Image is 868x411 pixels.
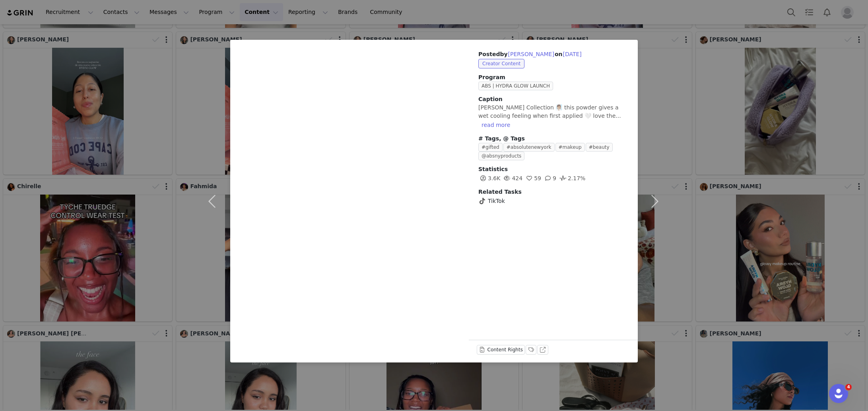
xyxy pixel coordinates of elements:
[543,175,556,181] span: 9
[478,59,524,68] span: Creator Content
[500,51,554,57] span: by
[586,143,613,152] span: #beauty
[478,120,513,130] button: read more
[829,384,848,403] iframe: Intercom live chat
[478,96,503,102] span: Caption
[562,49,582,59] button: [DATE]
[502,175,522,181] span: 424
[845,384,852,390] span: 4
[477,345,525,355] button: Content Rights
[478,175,500,181] span: 3.6K
[478,189,522,195] span: Related Tasks
[508,49,555,59] button: [PERSON_NAME]
[524,175,541,181] span: 59
[478,143,503,152] span: #gifted
[478,82,556,89] a: ABS | HYDRA GLOW LAUNCH
[478,51,582,57] span: Posted on
[503,143,555,152] span: #absolutenewyork
[558,175,585,181] span: 2.17%
[478,135,525,142] span: # Tags, @ Tags
[478,166,508,172] span: Statistics
[478,104,621,119] span: [PERSON_NAME] Collection 🧖🏽‍♀️ this powder gives a wet cooling feeling when first applied 🤍 love ...
[555,143,585,152] span: #makeup
[478,82,553,90] span: ABS | HYDRA GLOW LAUNCH
[478,152,524,160] span: @absnyproducts
[488,197,505,205] span: TikTok
[478,73,628,82] span: Program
